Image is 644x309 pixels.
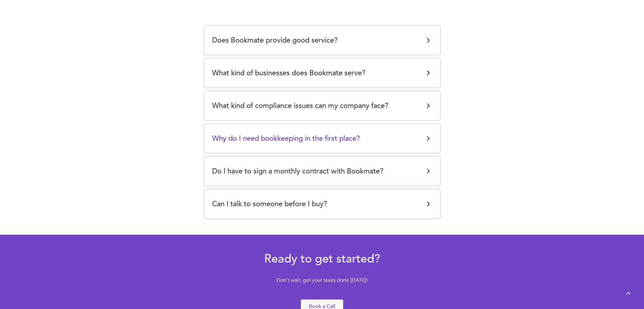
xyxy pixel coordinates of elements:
[212,66,365,80] h5: What kind of businesses does Bookmate serve?
[212,197,327,210] h5: Can I talk to someone before I buy?
[212,99,388,112] h5: What kind of compliance issues can my company face?
[239,277,405,287] div: Don't wait, get your taxes done [DATE]!
[212,165,383,178] h5: Do I have to sign a monthly contract with Bookmate?
[239,251,405,267] h3: Ready to get started?
[212,34,338,47] h5: Does Bookmate provide good service?
[212,132,360,145] h5: Why do I need bookkeeping in the first place?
